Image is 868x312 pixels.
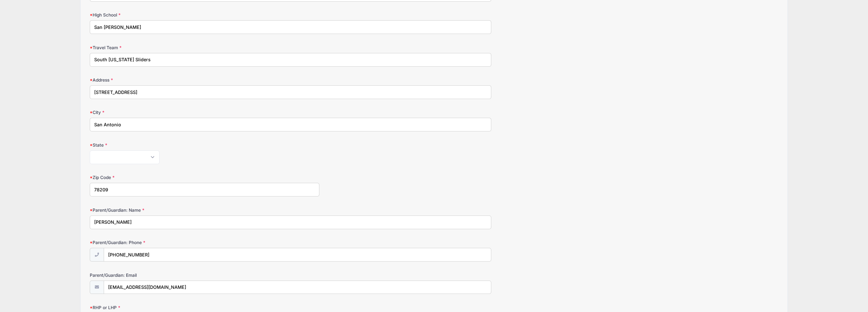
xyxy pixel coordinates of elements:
[90,142,319,148] label: State
[90,239,319,246] label: Parent/Guardian: Phone
[90,207,319,213] label: Parent/Guardian: Name
[104,248,492,262] input: (xxx) xxx-xxxx
[90,44,319,51] label: Travel Team
[90,174,319,181] label: Zip Code
[90,183,319,196] input: xxxxx
[90,304,319,311] label: RHP or LHP
[90,77,319,83] label: Address
[90,12,319,18] label: High School
[104,281,492,294] input: email@email.com
[90,109,319,116] label: City
[90,272,319,278] label: Parent/Guardian: Email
